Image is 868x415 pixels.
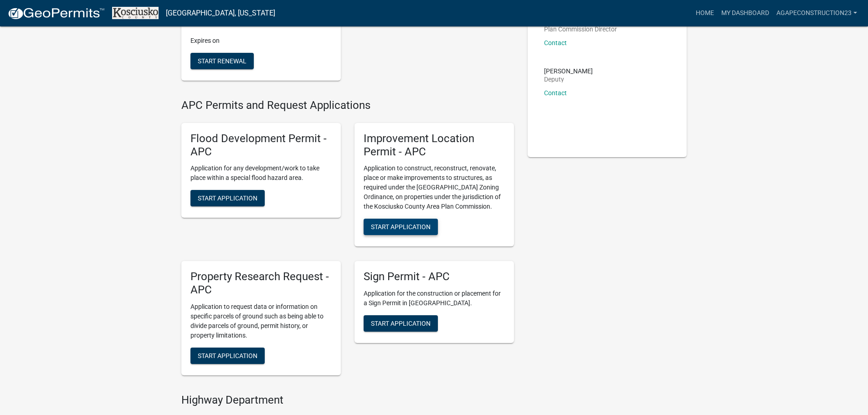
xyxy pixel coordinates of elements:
button: Start Application [364,315,438,332]
p: Expires on [190,36,332,46]
h5: Flood Development Permit - APC [190,132,332,159]
p: Application to construct, reconstruct, renovate, place or make improvements to structures, as req... [364,164,505,211]
img: Kosciusko County, Indiana [112,7,159,19]
p: Application for the construction or placement for a Sign Permit in [GEOGRAPHIC_DATA]. [364,289,505,308]
h5: Improvement Location Permit - APC [364,132,505,159]
span: Start Application [198,352,257,359]
button: Start Renewal [190,53,254,69]
a: Contact [544,89,567,97]
button: Start Application [190,348,265,364]
h4: Highway Department [181,394,514,407]
h4: APC Permits and Request Applications [181,99,514,112]
p: Application for any development/work to take place within a special flood hazard area. [190,164,332,183]
p: Application to request data or information on specific parcels of ground such as being able to di... [190,302,332,340]
span: Start Application [371,320,431,327]
a: [GEOGRAPHIC_DATA], [US_STATE] [166,5,275,21]
span: Start Application [371,223,431,231]
button: Start Application [190,190,265,206]
span: Start Application [198,195,257,202]
p: [PERSON_NAME] [544,68,593,74]
a: My Dashboard [718,5,773,22]
h5: Sign Permit - APC [364,270,505,283]
a: Home [692,5,718,22]
a: Agapeconstruction23 [773,5,861,22]
h5: Property Research Request - APC [190,270,332,297]
a: Contact [544,39,567,46]
span: Start Renewal [198,57,247,65]
p: Deputy [544,76,593,82]
button: Start Application [364,219,438,235]
p: Plan Commission Director [544,26,617,32]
